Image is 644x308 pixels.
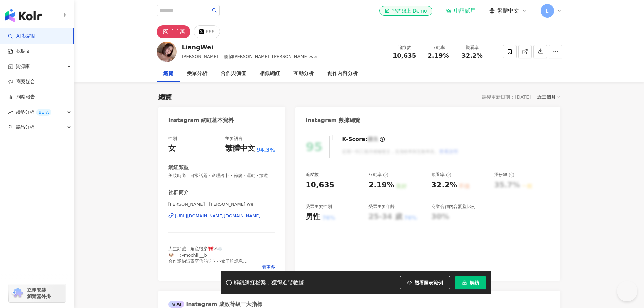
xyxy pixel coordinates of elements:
a: 洞察報告 [8,94,35,100]
div: 預約線上 Demo [385,7,427,14]
span: 人生如戲；角色很多🎀♡̴☁️ 🐶｜ @mochiii__b 合作邀約請寄至信箱♡ˊ˗ 小盒子吃訊息 📩｜[EMAIL_ADDRESS][DOMAIN_NAME] [168,246,255,270]
div: Instagram 網紅基本資料 [168,117,234,124]
span: [PERSON_NAME] | [PERSON_NAME].weii [168,201,276,207]
span: 美妝時尚 · 日常話題 · 命理占卜 · 節慶 · 運動 · 旅遊 [168,173,276,179]
div: 互動分析 [293,70,314,78]
div: LiangWei [182,43,319,51]
button: 666 [194,25,220,38]
div: K-Score : [342,136,385,143]
div: Instagram 成效等級三大指標 [168,301,262,308]
div: 合作與價值 [221,70,246,78]
a: [URL][DOMAIN_NAME][DOMAIN_NAME] [168,213,276,219]
div: 主要語言 [225,136,243,142]
div: 追蹤數 [392,44,418,51]
button: 解鎖 [455,276,486,289]
span: 94.3% [257,146,276,154]
div: [URL][DOMAIN_NAME][DOMAIN_NAME] [175,213,261,219]
span: 看更多 [262,264,275,270]
div: Instagram 數據總覽 [306,117,360,124]
div: 解鎖網紅檔案，獲得進階數據 [234,279,304,286]
span: 32.2% [461,52,482,59]
div: 商業合作內容覆蓋比例 [431,204,475,210]
span: 趨勢分析 [16,104,51,120]
img: KOL Avatar [157,42,177,62]
div: 創作內容分析 [327,70,358,78]
div: 相似網紅 [260,70,280,78]
span: 解鎖 [470,280,479,285]
span: 立即安裝 瀏覽器外掛 [27,287,51,299]
span: 10,635 [393,52,416,59]
div: 10,635 [306,180,334,190]
a: chrome extension立即安裝 瀏覽器外掛 [9,284,66,302]
a: 申請試用 [446,7,476,14]
img: logo [5,9,42,22]
div: 男性 [306,212,320,222]
div: 總覽 [163,70,173,78]
div: 32.2% [431,180,457,190]
div: 最後更新日期：[DATE] [482,94,531,100]
span: rise [8,110,13,115]
button: 1.1萬 [157,25,190,38]
div: 社群簡介 [168,189,189,196]
div: 互動率 [426,44,451,51]
div: 觀看率 [431,172,451,178]
span: 資源庫 [16,59,30,74]
img: chrome extension [11,288,24,299]
span: 觀看圖表範例 [414,280,443,285]
div: BETA [36,109,51,116]
div: 觀看率 [459,44,485,51]
span: 競品分析 [16,120,34,135]
div: 受眾主要性別 [306,204,332,210]
span: 繁體中文 [497,7,519,15]
div: 1.1萬 [171,27,185,37]
span: [PERSON_NAME] ｜寵物[PERSON_NAME], [PERSON_NAME].weii [182,54,319,59]
div: 2.19% [368,180,394,190]
div: 網紅類型 [168,164,189,171]
div: 受眾主要年齡 [368,204,395,210]
a: 找貼文 [8,48,30,55]
div: 繁體中文 [225,143,255,154]
div: 近三個月 [537,93,560,101]
a: 商案媒合 [8,78,35,85]
div: 性別 [168,136,177,142]
div: AI [168,301,185,308]
span: lock [462,280,467,285]
a: searchAI 找網紅 [8,33,37,40]
span: 2.19% [428,52,449,59]
div: 666 [206,27,215,37]
div: 女 [168,143,176,154]
div: 總覽 [158,92,172,102]
span: L [546,7,549,15]
div: 漲粉率 [494,172,514,178]
button: 觀看圖表範例 [400,276,450,289]
span: search [212,8,217,13]
div: 受眾分析 [187,70,207,78]
a: 預約線上 Demo [379,6,432,16]
div: 互動率 [368,172,388,178]
div: 追蹤數 [306,172,319,178]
